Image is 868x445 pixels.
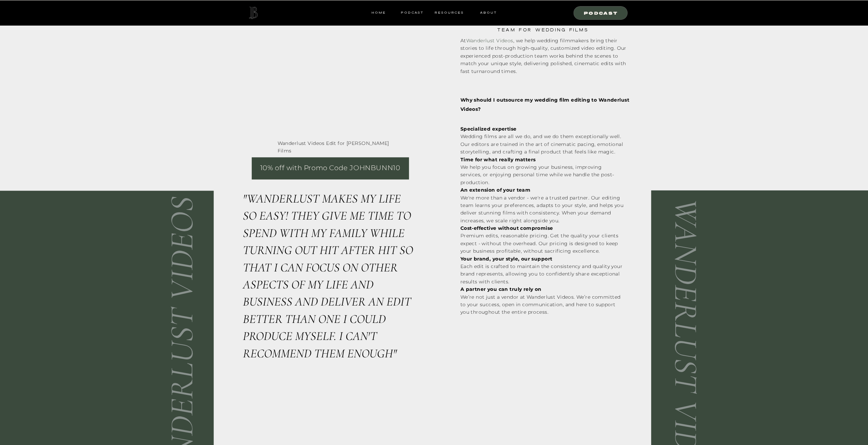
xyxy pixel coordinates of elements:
a: 10% off with Promo Code JOHNBUNN10 [259,162,402,175]
h1: "Wanderlust makes my life so easy! They give me time to spend with my family while turning out hi... [243,190,414,370]
b: Your brand, your style, our support [460,256,553,262]
a: ABOUT [480,10,497,16]
a: HOME [371,10,386,16]
b: Why should I outsource my wedding film editing to Wanderlust Videos? [460,97,629,112]
p: Wedding films are all we do, and we do them exceptionally well. Our editors are trained in the ar... [460,125,624,313]
p: Wanderlust Videos Edit for [PERSON_NAME] Films [278,139,395,146]
iframe: Denver Broncos Cheerleader gets married in Sedona, Arizona - Chris and Zöe Los Lagos Estate [236,18,428,130]
b: A partner you can truly rely on [460,286,542,292]
h3: Wanderlust Videos- Your post-production team for wedding films [460,18,625,32]
b: Specialized expertise [460,126,517,132]
div: At , we help wedding filmmakers bring their stories to life through high-quality, customized vide... [460,37,628,81]
iframe: Highlight Video 3-5 min | T+C [439,319,624,438]
a: resources [432,10,464,16]
a: Wanderlust Videos [466,38,513,44]
a: Podcast [578,10,624,16]
b: Time for what really matters [460,157,536,163]
b: Cost-effective without compromise [460,225,553,231]
b: An extension of your team [460,187,531,193]
a: Podcast [399,10,426,16]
